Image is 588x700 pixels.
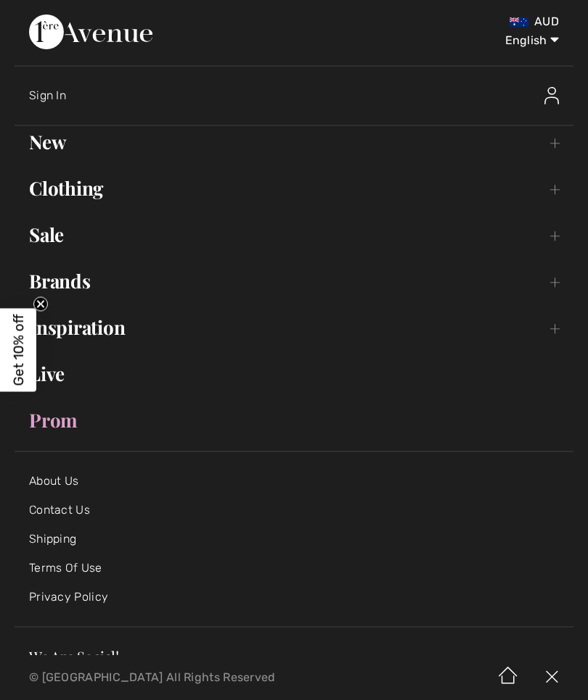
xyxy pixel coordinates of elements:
span: Help [35,10,65,23]
a: Inspiration [15,312,573,343]
button: Close teaser [33,297,48,312]
a: Live [15,358,573,390]
a: Terms Of Use [29,561,102,575]
a: Brands [15,265,573,297]
a: Clothing [15,172,573,204]
div: AUD [347,14,559,29]
p: © [GEOGRAPHIC_DATA] All Rights Reserved [29,672,347,683]
a: Privacy Policy [29,590,108,604]
img: Home [486,655,530,700]
span: Get 10% off [10,314,27,386]
img: X [530,655,573,700]
a: Contact Us [29,503,90,517]
a: Sale [15,219,573,251]
a: Facebook [506,655,520,678]
a: New [15,126,573,158]
a: Instagram [539,655,559,678]
img: 1ère Avenue [29,14,152,49]
span: Sign In [29,88,66,102]
a: Sign InSign In [29,72,573,119]
img: Sign In [544,87,559,104]
h3: We Are Social! [29,649,500,664]
a: Prom [15,404,573,436]
a: Shipping [29,532,76,546]
a: About Us [29,474,78,488]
